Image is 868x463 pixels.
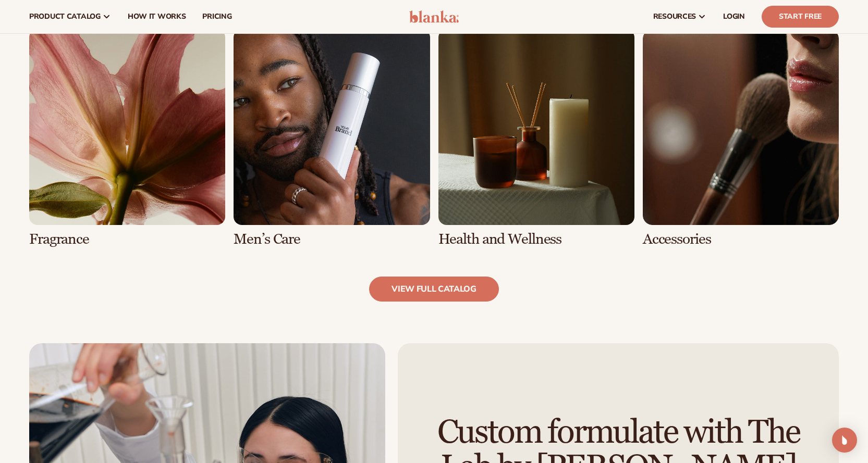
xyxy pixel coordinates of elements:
span: resources [653,12,696,21]
span: pricing [202,12,231,21]
div: 8 / 8 [643,29,839,247]
span: product catalog [29,12,101,21]
div: 7 / 8 [438,29,634,247]
span: LOGIN [723,12,745,21]
a: view full catalog [369,277,499,302]
img: logo [409,10,459,23]
div: 5 / 8 [29,29,225,247]
div: Open Intercom Messenger [832,428,857,453]
span: How It Works [128,12,186,21]
a: Start Free [762,6,839,28]
div: 6 / 8 [234,29,430,247]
